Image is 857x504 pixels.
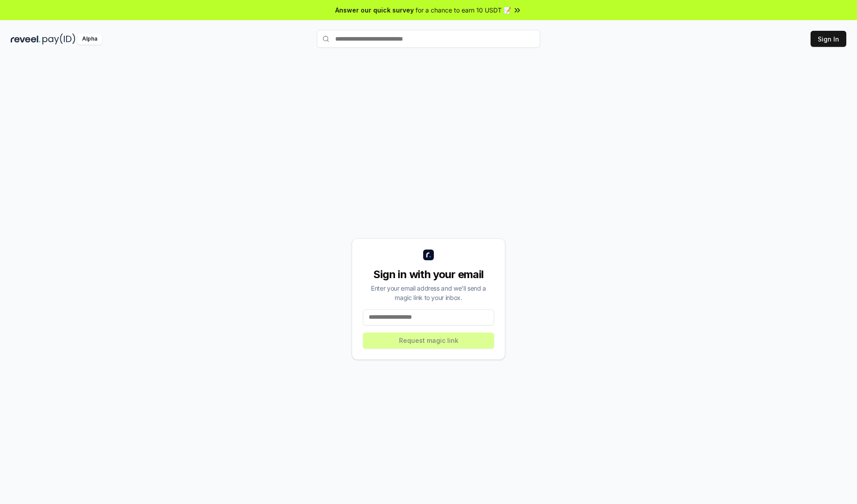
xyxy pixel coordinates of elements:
div: Enter your email address and we’ll send a magic link to your inbox. [363,283,494,302]
button: Sign In [811,31,846,47]
div: Sign in with your email [363,267,494,282]
img: reveel_dark [11,33,41,45]
img: logo_small [423,250,434,260]
img: pay_id [42,33,75,45]
div: Alpha [77,33,102,45]
span: for a chance to earn 10 USDT 📝 [416,5,511,15]
span: Answer our quick survey [335,5,414,15]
